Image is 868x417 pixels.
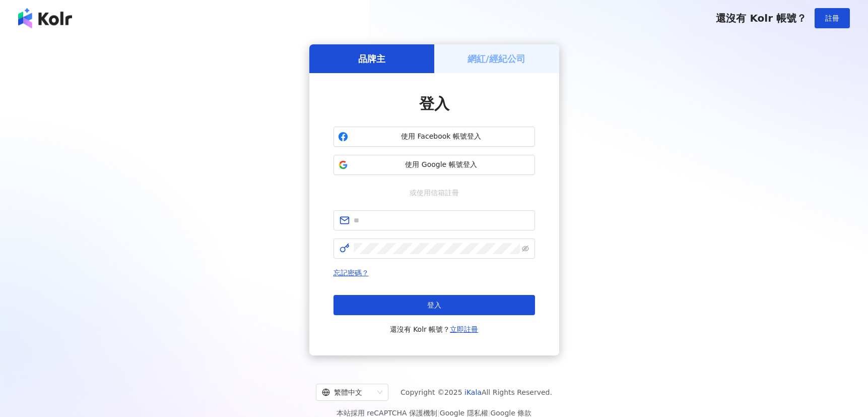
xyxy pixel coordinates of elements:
h5: 網紅/經紀公司 [468,52,525,65]
span: | [488,409,491,417]
span: 登入 [419,95,449,112]
a: Google 隱私權 [440,409,488,417]
a: 立即註冊 [450,325,478,333]
a: 忘記密碼？ [333,269,369,277]
a: iKala [464,388,482,396]
span: | [437,409,440,417]
span: 還沒有 Kolr 帳號？ [716,12,807,24]
span: 使用 Google 帳號登入 [352,160,530,170]
span: eye-invisible [522,245,529,252]
span: Copyright © 2025 All Rights Reserved. [400,386,552,398]
button: 註冊 [815,8,850,28]
span: 還沒有 Kolr 帳號？ [390,323,479,335]
button: 登入 [333,295,535,315]
button: 使用 Facebook 帳號登入 [333,127,535,147]
a: Google 條款 [490,409,531,417]
span: 或使用信箱註冊 [403,187,466,198]
span: 註冊 [825,14,839,22]
button: 使用 Google 帳號登入 [333,155,535,175]
span: 登入 [427,301,441,309]
div: 繁體中文 [322,384,373,400]
span: 使用 Facebook 帳號登入 [352,132,530,142]
h5: 品牌主 [358,52,385,65]
img: logo [18,8,72,28]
